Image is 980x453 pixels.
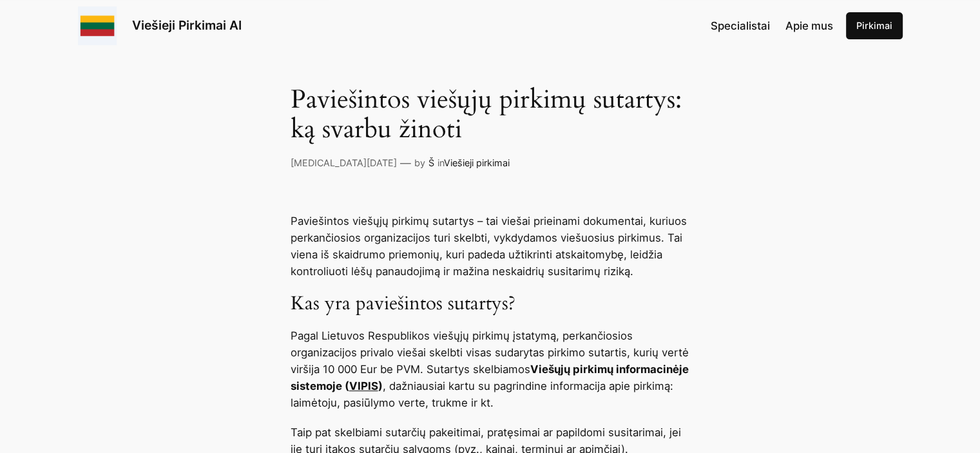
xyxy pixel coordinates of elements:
p: Paviešintos viešųjų pirkimų sutartys – tai viešai prieinami dokumentai, kuriuos perkančiosios org... [291,213,690,280]
a: Š [428,157,434,168]
p: — [400,155,411,171]
nav: Navigation [711,17,833,34]
h3: Kas yra paviešintos sutartys? [291,293,690,316]
h1: Paviešintos viešųjų pirkimų sutartys: ką svarbu žinoti [291,85,690,144]
a: Apie mus [785,17,833,34]
a: Pirkimai [846,12,903,39]
img: Viešieji pirkimai logo [78,6,117,45]
a: Viešieji pirkimai [444,157,510,168]
a: Viešieji Pirkimai AI [132,17,242,33]
span: Specialistai [711,19,770,32]
a: VIPIS [349,380,378,392]
p: Pagal Lietuvos Respublikos viešųjų pirkimų įstatymą, perkančiosios organizacijos privalo viešai s... [291,327,690,411]
p: by [414,156,425,170]
span: Apie mus [785,19,833,32]
a: Specialistai [711,17,770,34]
a: [MEDICAL_DATA][DATE] [291,157,397,168]
span: in [437,157,444,168]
